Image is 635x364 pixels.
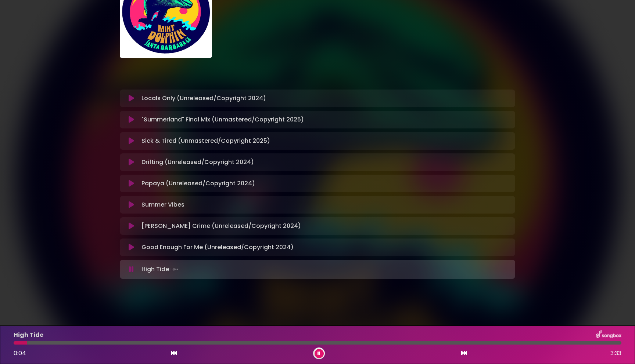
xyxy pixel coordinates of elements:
[141,264,179,274] p: High Tide
[141,200,184,209] p: Summer Vibes
[141,94,266,103] p: Locals Only (Unreleased/Copyright 2024)
[141,222,301,230] p: [PERSON_NAME] Crime (Unreleased/Copyright 2024)
[169,264,179,274] img: waveform4.gif
[141,243,294,252] p: Good Enough For Me (Unreleased/Copyright 2024)
[141,115,304,124] p: "Summerland" Final Mix (Unmastered/Copyright 2025)
[141,158,254,167] p: Drifting (Unreleased/Copyright 2024)
[141,136,270,145] p: Sick & Tired (Unmastered/Copyright 2025)
[141,179,255,188] p: Papaya (Unreleased/Copyright 2024)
